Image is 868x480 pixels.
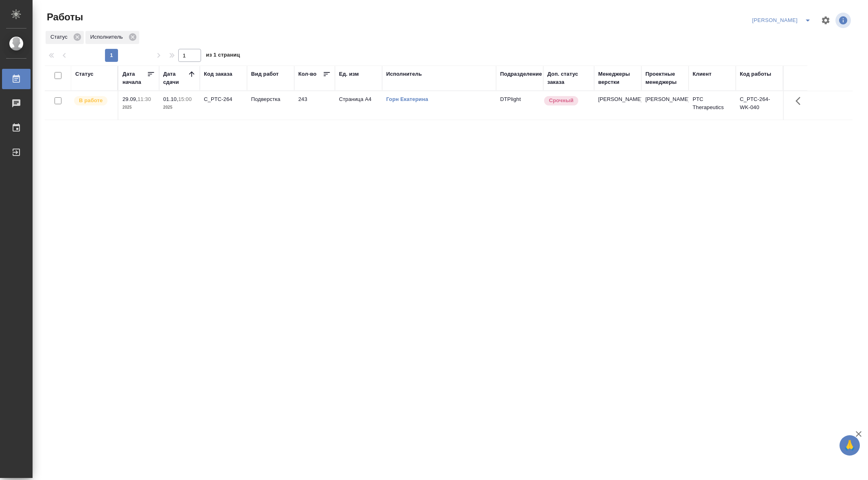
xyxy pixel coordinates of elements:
[298,70,317,78] div: Кол-во
[163,70,188,86] div: Дата сдачи
[645,70,684,86] div: Проектные менеджеры
[693,95,732,112] p: PTC Therapeutics
[46,31,84,44] div: Статус
[251,95,290,103] p: Подверстка
[496,91,543,120] td: DTPlight
[791,91,810,111] button: Здесь прячутся важные кнопки
[641,91,689,120] td: [PERSON_NAME]
[50,33,70,41] p: Статус
[90,33,126,41] p: Исполнитель
[45,11,83,24] span: Работы
[206,50,240,62] span: из 1 страниц
[79,96,103,105] p: В работе
[547,70,590,86] div: Доп. статус заказа
[840,435,860,456] button: 🙏
[75,70,94,78] div: Статус
[122,103,155,112] p: 2025
[386,70,422,78] div: Исполнитель
[740,70,771,78] div: Код работы
[178,96,192,102] p: 15:00
[122,96,138,102] p: 29.09,
[598,70,637,86] div: Менеджеры верстки
[549,96,573,105] p: Срочный
[843,437,857,454] span: 🙏
[163,103,196,112] p: 2025
[204,70,232,78] div: Код заказа
[500,70,542,78] div: Подразделение
[294,91,335,120] td: 243
[750,14,816,27] div: split button
[251,70,279,78] div: Вид работ
[386,96,428,102] a: Горн Екатерина
[73,95,114,106] div: Исполнитель выполняет работу
[816,11,835,30] span: Настроить таблицу
[138,96,151,102] p: 11:30
[204,95,243,103] div: C_PTC-264
[163,96,178,102] p: 01.10,
[598,95,637,103] p: [PERSON_NAME]
[736,91,783,120] td: C_PTC-264-WK-040
[85,31,139,44] div: Исполнитель
[335,91,382,120] td: Страница А4
[339,70,359,78] div: Ед. изм
[122,70,147,86] div: Дата начала
[693,70,711,78] div: Клиент
[835,13,853,28] span: Посмотреть информацию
